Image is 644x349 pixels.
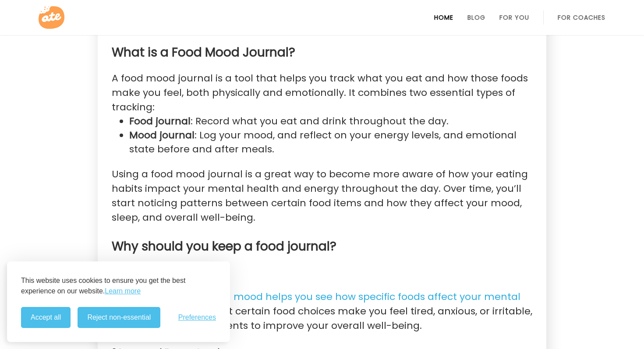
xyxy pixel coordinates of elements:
span: Preferences [178,314,216,321]
a: Blog [467,14,485,21]
h4: 1. [112,268,532,279]
a: For You [499,14,529,21]
a: Learn more [105,286,141,296]
p: A food mood journal is a tool that helps you track what you eat and how those foods make you feel... [112,71,532,114]
h3: Why should you keep a food journal? [112,239,532,254]
p: . If you notice that certain food choices make you feel tired, anxious, or irritable, you can mak... [112,289,532,333]
strong: Food journal [129,114,191,128]
a: For Coaches [558,14,605,21]
a: Home [434,14,453,21]
p: Using a food mood journal is a great way to become more aware of how your eating habits impact yo... [112,167,532,225]
button: Accept all cookies [21,307,71,328]
button: Toggle preferences [178,314,216,321]
strong: Mood journal [129,128,195,142]
p: This website uses cookies to ensure you get the best experience on our website. [21,275,216,296]
h3: What is a Food Mood Journal? [112,45,532,60]
li: : Record what you eat and drink throughout the day. [129,114,532,128]
li: : Log your mood, and reflect on your energy levels, and emotional state before and after meals. [129,128,532,156]
button: Reject non-essential [78,307,160,328]
a: Logging your meals and mood helps you see how specific foods affect your mental health [112,290,520,318]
